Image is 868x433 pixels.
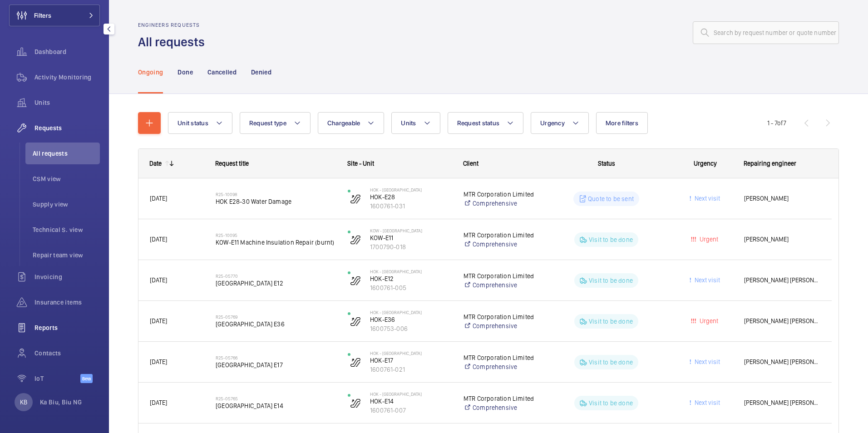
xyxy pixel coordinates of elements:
[327,119,360,127] span: Chargeable
[35,298,100,307] span: Insurance items
[598,160,615,167] span: Status
[698,236,718,243] span: Urgent
[464,394,534,403] p: MTR Corporation Limited
[150,276,167,284] span: [DATE]
[370,187,452,192] p: HOK - [GEOGRAPHIC_DATA]
[693,21,839,44] input: Search by request number or quote number
[138,68,163,77] p: Ongoing
[216,279,336,288] span: [GEOGRAPHIC_DATA] E12
[240,112,311,134] button: Request type
[391,112,440,134] button: Units
[216,401,336,410] span: [GEOGRAPHIC_DATA] E14
[694,160,717,167] span: Urgency
[215,160,249,167] span: Request title
[33,149,100,158] span: All requests
[370,202,452,211] p: 1600761-031
[370,283,452,292] p: 1600761-005
[80,374,93,383] span: Beta
[149,160,162,167] div: Date
[401,119,416,127] span: Units
[350,316,361,327] img: escalator.svg
[33,174,100,183] span: CSM view
[35,98,100,107] span: Units
[744,193,820,204] span: [PERSON_NAME]
[216,192,336,197] h2: R25-10098
[596,112,648,134] button: More filters
[464,190,534,199] p: MTR Corporation Limited
[150,358,167,365] span: [DATE]
[370,228,452,233] p: KOW - [GEOGRAPHIC_DATA]
[249,119,286,127] span: Request type
[33,225,100,234] span: Technical S. view
[370,315,452,324] p: HOK-E36
[777,119,783,127] span: of
[318,112,385,134] button: Chargeable
[589,317,633,326] p: Visit to be done
[464,362,534,371] a: Comprehensive
[251,68,271,77] p: Denied
[370,356,452,365] p: HOK-E17
[370,192,452,202] p: HOK-E28
[216,355,336,360] h2: R25-05766
[168,112,232,134] button: Unit status
[35,323,100,332] span: Reports
[370,242,452,251] p: 1700790-018
[138,34,210,50] h1: All requests
[744,234,820,245] span: [PERSON_NAME]
[464,231,534,240] p: MTR Corporation Limited
[35,349,100,358] span: Contacts
[216,396,336,401] h2: R25-05765
[350,234,361,245] img: escalator.svg
[35,272,100,281] span: Invoicing
[150,399,167,406] span: [DATE]
[457,119,500,127] span: Request status
[464,199,534,208] a: Comprehensive
[216,320,336,329] span: [GEOGRAPHIC_DATA] E36
[178,68,192,77] p: Done
[693,276,720,284] span: Next visit
[464,312,534,321] p: MTR Corporation Limited
[370,269,452,274] p: HOK - [GEOGRAPHIC_DATA]
[35,374,80,383] span: IoT
[606,119,638,127] span: More filters
[370,365,452,374] p: 1600761-021
[589,235,633,244] p: Visit to be done
[370,274,452,283] p: HOK-E12
[698,317,718,325] span: Urgent
[150,236,167,243] span: [DATE]
[464,321,534,330] a: Comprehensive
[350,398,361,408] img: escalator.svg
[35,47,100,56] span: Dashboard
[35,73,100,82] span: Activity Monitoring
[9,5,100,26] button: Filters
[150,195,167,202] span: [DATE]
[34,11,51,20] span: Filters
[138,22,210,28] h2: Engineers requests
[744,160,796,167] span: Repairing engineer
[370,233,452,242] p: KOW-E11
[464,240,534,249] a: Comprehensive
[744,398,820,408] span: [PERSON_NAME] [PERSON_NAME]
[150,317,167,325] span: [DATE]
[350,357,361,368] img: escalator.svg
[540,119,565,127] span: Urgency
[464,403,534,412] a: Comprehensive
[370,310,452,315] p: HOK - [GEOGRAPHIC_DATA]
[35,123,100,133] span: Requests
[370,324,452,333] p: 1600753-006
[370,391,452,397] p: HOK - [GEOGRAPHIC_DATA]
[178,119,208,127] span: Unit status
[531,112,589,134] button: Urgency
[350,275,361,286] img: escalator.svg
[216,238,336,247] span: KOW-E11 Machine Insulation Repair (burnt)
[464,353,534,362] p: MTR Corporation Limited
[370,350,452,356] p: HOK - [GEOGRAPHIC_DATA]
[20,398,27,407] p: KB
[207,68,237,77] p: Cancelled
[370,397,452,406] p: HOK-E14
[744,357,820,367] span: [PERSON_NAME] [PERSON_NAME]
[744,275,820,285] span: [PERSON_NAME] [PERSON_NAME]
[448,112,524,134] button: Request status
[216,197,336,206] span: HOK E28-30 Water Damage
[589,399,633,408] p: Visit to be done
